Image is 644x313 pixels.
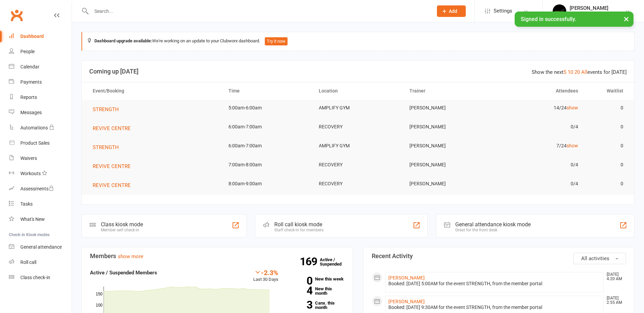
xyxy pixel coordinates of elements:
a: People [9,44,72,59]
th: Location [313,82,403,100]
td: 0 [584,138,629,154]
a: 169Active / Suspended [320,252,350,271]
div: Last 30 Days [253,269,278,283]
div: Booked: [DATE] 9:30AM for the event STRENGTH, from the member portal [388,305,601,310]
div: Member self check-in [101,228,143,232]
span: STRENGTH [93,144,119,150]
img: thumb_image1596355059.png [553,4,566,18]
td: 6:00am-7:00am [222,138,313,154]
span: REVIVE CENTRE [93,182,131,188]
th: Waitlist [584,82,629,100]
div: Staff check-in for members [274,228,324,232]
div: Roll call [20,259,36,265]
div: People [20,49,35,54]
strong: 0 [289,276,312,286]
div: Waivers [20,155,37,161]
th: Attendees [494,82,584,100]
div: Booked: [DATE] 5:00AM for the event STRENGTH, from the member portal [388,281,601,287]
h3: Coming up [DATE] [89,68,627,75]
time: [DATE] 4:20 AM [603,272,626,281]
a: show [567,105,578,110]
td: 0 [584,176,629,192]
a: show [567,143,578,148]
td: RECOVERY [313,157,403,173]
time: [DATE] 2:55 AM [603,296,626,305]
td: [PERSON_NAME] [403,100,494,116]
a: What's New [9,212,72,227]
strong: 4 [289,286,312,296]
div: -2.3% [253,269,278,276]
a: Reports [9,90,72,105]
a: 0New this week [289,277,345,281]
a: All [581,69,587,75]
a: 10 [568,69,573,75]
td: RECOVERY [313,119,403,135]
td: RECOVERY [313,176,403,192]
div: Reports [20,95,37,100]
a: 20 [574,69,580,75]
strong: Dashboard upgrade available: [94,38,152,43]
td: AMPLIFY GYM [313,138,403,154]
h3: Recent Activity [372,253,626,259]
a: 3Canx. this month [289,301,345,310]
button: × [620,12,632,26]
div: Workouts [20,171,41,176]
a: Dashboard [9,29,72,44]
td: 0 [584,157,629,173]
td: 7:00am-8:00am [222,157,313,173]
div: Great for the front desk [455,228,531,232]
th: Time [222,82,313,100]
td: 0 [584,119,629,135]
th: Event/Booking [87,82,222,100]
a: 4New this month [289,287,345,295]
a: 5 [564,69,566,75]
span: REVIVE CENTRE [93,125,131,131]
a: Workouts [9,166,72,181]
td: 0 [584,100,629,116]
div: General attendance [20,244,62,250]
span: REVIVE CENTRE [93,163,131,169]
div: Amplify Fitness Bayside [570,11,620,17]
a: [PERSON_NAME] [388,299,425,304]
div: General attendance kiosk mode [455,221,531,228]
a: show more [118,253,143,259]
td: 0/4 [494,119,584,135]
td: 14/24 [494,100,584,116]
div: Calendar [20,64,39,69]
div: What's New [20,216,45,222]
a: Tasks [9,196,72,212]
a: Roll call [9,255,72,270]
span: Add [449,8,457,14]
a: Waivers [9,151,72,166]
div: Automations [20,125,48,130]
div: [PERSON_NAME] [570,5,620,11]
div: Payments [20,79,42,85]
button: REVIVE CENTRE [93,124,135,132]
td: [PERSON_NAME] [403,119,494,135]
a: Product Sales [9,135,72,151]
td: [PERSON_NAME] [403,157,494,173]
div: We're working on an update to your Clubworx dashboard. [81,32,634,51]
td: 5:00am-6:00am [222,100,313,116]
a: Calendar [9,59,72,75]
h3: Members [90,253,345,259]
td: 6:00am-7:00am [222,119,313,135]
div: Product Sales [20,140,50,146]
a: Messages [9,105,72,120]
button: Try it now [265,37,288,45]
td: [PERSON_NAME] [403,176,494,192]
strong: 169 [300,256,320,267]
div: Class kiosk mode [101,221,143,228]
a: Assessments [9,181,72,196]
button: Add [437,5,466,17]
a: General attendance kiosk mode [9,239,72,255]
button: REVIVE CENTRE [93,162,135,170]
td: 0/4 [494,176,584,192]
span: STRENGTH [93,106,119,112]
th: Trainer [403,82,494,100]
div: Dashboard [20,34,44,39]
div: Class check-in [20,275,50,280]
span: Signed in successfully. [521,16,576,22]
strong: 3 [289,300,312,310]
button: STRENGTH [93,105,124,113]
